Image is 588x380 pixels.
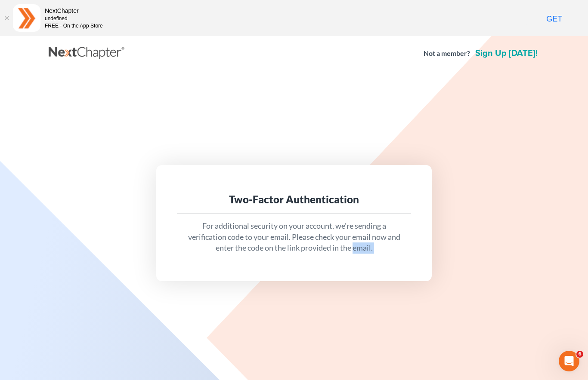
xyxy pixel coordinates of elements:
[424,49,470,58] strong: Not a member?
[525,14,584,25] a: GET
[45,15,103,22] div: undefined
[184,221,404,254] p: For additional security on your account, we're sending a verification code to your email. Please ...
[559,351,579,371] iframe: Intercom live chat
[576,351,583,358] span: 6
[546,15,562,23] span: GET
[45,22,103,30] div: FREE - On the App Store
[45,6,103,15] div: NextChapter
[184,193,404,206] div: Two-Factor Authentication
[473,49,539,58] a: Sign up [DATE]!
